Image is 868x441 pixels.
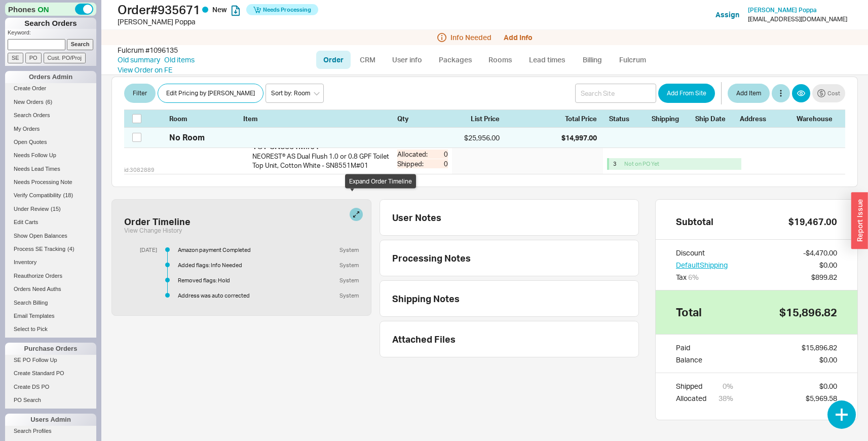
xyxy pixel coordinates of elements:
div: Ship Date [695,114,734,123]
div: $15,896.82 [802,343,837,353]
a: Rooms [481,51,519,69]
span: id: 3082889 [124,166,155,174]
div: - $4,470.00 [803,248,837,258]
a: Inventory [5,257,96,268]
div: Shipping [652,114,689,123]
div: 38 % [719,393,733,403]
a: User info [385,51,430,69]
span: Info Needed [450,33,492,42]
div: $0.00 [819,355,837,365]
span: ( 15 ) [51,206,61,212]
span: 6 % [688,273,699,281]
div: $19,467.00 [788,216,837,227]
p: Keyword: [8,29,96,39]
div: Room [169,114,206,123]
div: Discount [676,248,728,258]
a: Search Orders [5,110,96,121]
a: Billing [575,51,610,69]
div: Users Admin [5,414,96,426]
div: $5,969.58 [806,393,837,403]
span: ON [37,4,49,15]
input: PO [25,53,42,63]
a: New Orders(6) [5,97,96,107]
a: My Orders [5,124,96,134]
div: Status [609,114,646,123]
span: Needs Processing [263,3,311,17]
div: System [335,262,359,269]
div: 0 % [723,381,733,391]
a: Process SE Tracking(4) [5,244,96,254]
a: Needs Processing Note [5,177,96,188]
div: Paid [676,343,702,353]
div: User Notes [392,212,635,223]
span: ( 18 ) [63,192,73,198]
a: Under Review(15) [5,204,96,214]
div: Shipping Notes [392,293,635,304]
div: [EMAIL_ADDRESS][DOMAIN_NAME] [748,16,847,23]
div: Total Price [565,114,603,123]
button: Assign [715,10,739,20]
a: Add Info [504,33,533,42]
div: $0.00 [819,260,837,270]
div: Total [676,307,702,318]
a: Packages [432,51,479,69]
div: Allocated: [397,150,430,159]
div: Fulcrum # 1096135 [118,45,178,55]
a: Old items [164,55,195,65]
div: Qty [397,114,448,123]
div: No Room [169,132,205,143]
div: [PERSON_NAME] Poppa [118,17,437,27]
span: Add From Site [667,87,706,99]
div: Allocated [676,393,706,403]
a: Select to Pick [5,324,96,335]
div: 0 [430,159,448,168]
div: Orders Admin [5,71,96,83]
span: Needs Processing Note [14,179,72,185]
a: CRM [353,51,383,69]
div: System [335,292,359,299]
div: Attached Files [392,334,456,345]
a: Order [316,51,351,69]
a: PO Search [5,395,96,406]
a: Reauthorize Orders [5,271,96,281]
div: Shipped [676,381,706,391]
div: Amazon payment Completed [178,246,314,253]
a: Show Open Balances [5,231,96,241]
span: Process SE Tracking [14,246,65,252]
div: Subtotal [676,216,713,227]
div: 3 [613,160,620,168]
button: DefaultShipping [676,260,728,270]
a: Needs Follow Up [5,150,96,161]
a: Create Standard PO [5,368,96,379]
input: Search [67,39,94,50]
span: Under Review [14,206,49,212]
div: List Price [452,114,500,123]
a: Verify Compatibility(18) [5,190,96,201]
div: $14,997.00 [561,133,597,143]
div: Expand Order Timeline [345,174,416,189]
button: Add From Site [658,84,715,103]
span: New [212,5,227,14]
div: System [335,246,359,253]
a: Needs Lead Times [5,164,96,174]
button: Cost [812,84,845,102]
a: Orders Need Auths [5,284,96,295]
div: Balance [676,355,702,365]
span: Filter [133,87,147,99]
a: Old summary [118,55,160,65]
div: Phones [5,3,96,16]
div: Tax [676,272,728,282]
span: Verify Compatibility [14,192,61,198]
a: View Order on FE [118,65,172,74]
div: Address was auto corrected [178,292,314,299]
a: Search Profiles [5,426,96,436]
div: $0.00 [819,381,837,391]
div: Address [740,114,790,123]
span: ( 6 ) [46,99,52,105]
input: Cust. PO/Proj [44,53,86,63]
div: 0 [430,150,448,159]
a: Fulcrum [612,51,654,69]
div: NEOREST® AS Dual Flush 1.0 or 0.8 GPF Toilet Top Unit, Cotton White - SN8551M#01 [252,152,393,170]
span: ( 4 ) [67,246,74,252]
button: Filter [124,84,156,103]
